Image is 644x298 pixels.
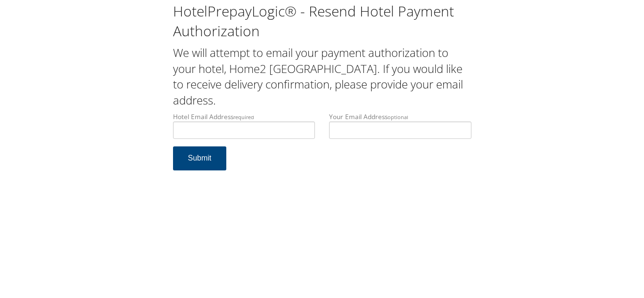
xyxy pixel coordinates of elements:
[173,146,227,170] button: Submit
[329,112,471,139] label: Your Email Address
[173,45,471,108] h2: We will attempt to email your payment authorization to your hotel, Home2 [GEOGRAPHIC_DATA]. If yo...
[329,121,471,139] input: Your Email Addressoptional
[173,1,471,41] h1: HotelPrepayLogic® - Resend Hotel Payment Authorization
[173,121,315,139] input: Hotel Email Addressrequired
[233,113,254,121] small: required
[173,112,315,139] label: Hotel Email Address
[388,113,408,121] small: optional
